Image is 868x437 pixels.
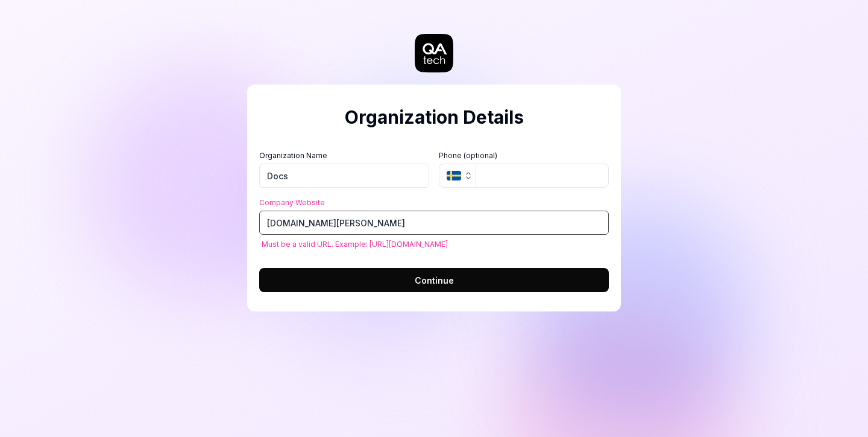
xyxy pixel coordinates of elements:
[259,150,429,161] label: Organization Name
[439,150,609,161] label: Phone (optional)
[262,238,448,250] span: Must be a valid URL. Example: [URL][DOMAIN_NAME]
[259,104,609,131] h2: Organization Details
[259,268,609,292] button: Continue
[415,274,454,287] span: Continue
[259,197,609,208] label: Company Website
[259,211,609,235] input: https://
